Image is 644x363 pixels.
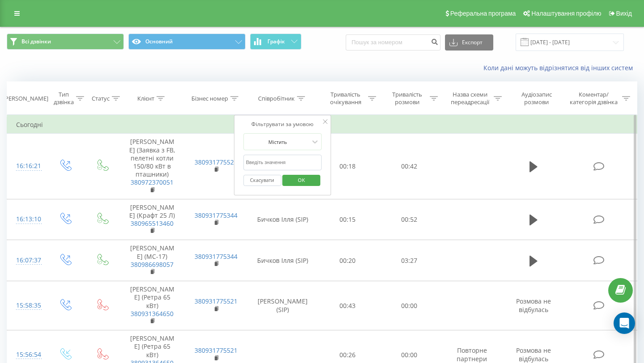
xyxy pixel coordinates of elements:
[289,173,314,187] span: OK
[120,240,184,281] td: [PERSON_NAME] (МС-17)
[516,297,551,313] span: Розмова не відбулась
[258,95,295,102] div: Співробітник
[131,219,174,228] a: 380965513460
[195,211,237,219] a: 380931775344
[250,34,301,50] button: Графік
[516,346,551,363] span: Розмова не відбулась
[568,91,620,106] div: Коментар/категорія дзвінка
[7,34,124,50] button: Всі дзвінки
[195,297,237,305] a: 380931775521
[317,281,379,330] td: 00:43
[378,134,440,199] td: 00:42
[21,38,51,45] span: Всі дзвінки
[16,252,38,269] div: 16:07:37
[195,346,237,355] a: 380931775521
[131,178,174,186] a: 380972370051
[3,95,48,102] div: [PERSON_NAME]
[378,240,440,281] td: 03:27
[614,312,635,334] div: Open Intercom Messenger
[317,240,379,281] td: 00:20
[378,281,440,330] td: 00:00
[243,120,322,129] div: Фільтрувати за умовою
[54,91,74,106] div: Тип дзвінка
[450,10,516,17] span: Реферальна програма
[131,260,174,269] a: 380986698057
[448,91,491,106] div: Назва схеми переадресації
[16,157,38,175] div: 16:16:21
[16,211,38,228] div: 16:13:10
[325,91,366,106] div: Тривалість очікування
[131,309,174,318] a: 380931364650
[195,252,237,261] a: 380931775344
[512,91,561,106] div: Аудіозапис розмови
[317,199,379,240] td: 00:15
[248,240,317,281] td: Бичков Ілля (SIP)
[616,10,632,17] span: Вихід
[531,10,601,17] span: Налаштування профілю
[378,199,440,240] td: 00:52
[346,34,441,51] input: Пошук за номером
[483,63,637,72] a: Коли дані можуть відрізнятися вiд інших систем
[248,199,317,240] td: Бичков Ілля (SIP)
[7,116,637,134] td: Сьогодні
[317,134,379,199] td: 00:18
[120,134,184,199] td: [PERSON_NAME] (Заявка з FB, пелетні котли 150/80 кВт в пташники)
[248,281,317,330] td: [PERSON_NAME] (SIP)
[16,297,38,314] div: 15:58:35
[92,95,110,102] div: Статус
[386,91,428,106] div: Тривалість розмови
[243,175,281,186] button: Скасувати
[243,155,322,170] input: Введіть значення
[445,34,493,51] button: Експорт
[191,95,228,102] div: Бізнес номер
[128,34,246,50] button: Основний
[283,175,321,186] button: OK
[267,38,285,45] span: Графік
[195,158,237,166] a: 380931775521
[120,199,184,240] td: [PERSON_NAME] (Крафт 25 Л)
[137,95,154,102] div: Клієнт
[120,281,184,330] td: [PERSON_NAME] (Ретра 65 кВт)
